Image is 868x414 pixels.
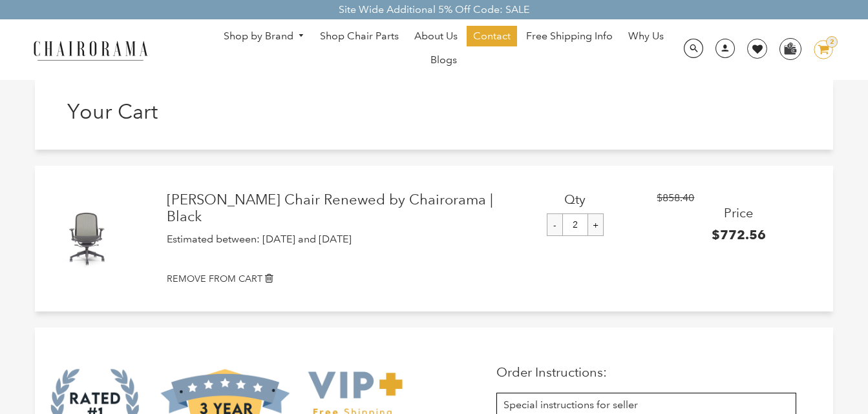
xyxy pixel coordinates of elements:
a: 2 [804,40,833,59]
a: Free Shipping Info [520,26,619,46]
span: Estimated between: [DATE] and [DATE] [167,233,352,245]
span: Free Shipping Info [526,30,613,43]
a: REMOVE FROM CART [167,272,820,286]
a: Contact [467,26,517,46]
a: [PERSON_NAME] Chair Renewed by Chairorama | Black [167,192,494,226]
h3: Price [657,205,820,221]
h1: Your Cart [67,99,251,124]
a: Shop Chair Parts [313,26,405,46]
span: Blogs [430,54,457,67]
input: - [547,213,563,236]
span: About Us [414,30,458,43]
p: Order Instructions: [496,364,796,380]
a: Blogs [424,50,463,70]
a: About Us [408,26,464,46]
img: knoll Chadwick Chair Renewed by Chairorama | Black [58,208,118,269]
span: Why Us [628,30,664,43]
small: REMOVE FROM CART [167,273,262,284]
img: chairorama [26,39,155,61]
a: Shop by Brand [217,26,312,46]
a: Why Us [622,26,670,46]
input: + [587,213,604,236]
span: Contact [473,30,511,43]
span: $772.56 [712,227,766,242]
span: $858.40 [657,192,694,204]
nav: DesktopNavigation [210,26,677,74]
div: 2 [826,36,838,48]
span: Shop Chair Parts [320,30,399,43]
h3: Qty [494,192,657,207]
img: WhatsApp_Image_2024-07-12_at_16.23.01.webp [780,39,800,58]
